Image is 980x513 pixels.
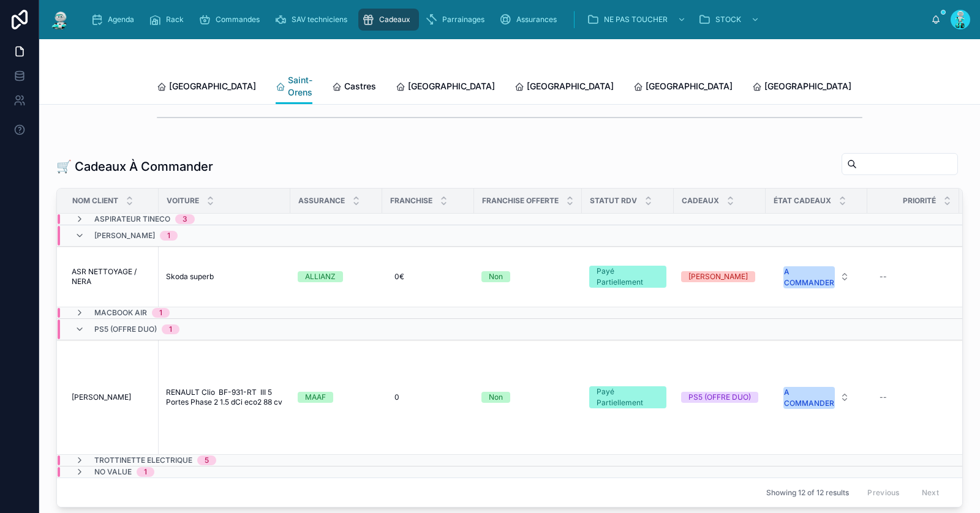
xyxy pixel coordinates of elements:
[394,272,404,282] span: 0€
[271,9,356,31] a: SAV techniciens
[56,158,213,175] h1: 🛒 Cadeaux À Commander
[169,324,172,334] div: 1
[688,271,748,282] div: [PERSON_NAME]
[216,15,260,24] span: Commandes
[183,214,187,224] div: 3
[81,6,931,33] div: scrollable content
[390,196,432,206] span: Franchise
[87,9,143,31] a: Agenda
[681,392,758,403] a: PS5 (OFFRE DUO)
[681,271,758,282] a: [PERSON_NAME]
[94,308,147,318] span: MacBook Air
[774,381,859,414] button: Select Button
[205,455,209,465] div: 5
[166,15,184,24] span: Rack
[875,267,952,286] a: --
[408,80,495,92] span: [GEOGRAPHIC_DATA]
[784,387,834,409] div: A COMMANDER
[688,392,751,403] div: PS5 (OFFRE DUO)
[166,272,283,282] a: Skoda superb
[590,196,637,206] span: Statut RDV
[167,196,199,206] span: Voiture
[49,10,71,29] img: App logo
[157,75,256,100] a: [GEOGRAPHIC_DATA]
[589,386,666,408] a: Payé Partiellement
[94,214,170,224] span: Aspirateur TINECO
[394,392,399,402] span: 0
[514,75,614,100] a: [GEOGRAPHIC_DATA]
[145,9,192,31] a: Rack
[421,9,493,31] a: Parrainages
[481,392,575,403] a: Non
[496,9,565,31] a: Assurances
[167,231,170,241] div: 1
[390,267,467,286] a: 0€
[715,15,741,24] span: STOCK
[94,324,157,334] span: PS5 (OFFRE DUO)
[292,15,347,24] span: SAV techniciens
[169,80,256,92] span: [GEOGRAPHIC_DATA]
[682,196,719,206] span: Cadeaux
[72,392,131,402] span: [PERSON_NAME]
[774,260,859,293] button: Select Button
[604,15,668,24] span: NE PAS TOUCHER
[764,80,851,92] span: [GEOGRAPHIC_DATA]
[752,75,851,100] a: [GEOGRAPHIC_DATA]
[72,392,151,402] a: [PERSON_NAME]
[94,231,155,241] span: [PERSON_NAME]
[276,69,312,105] a: Saint-Orens
[195,9,268,31] a: Commandes
[773,260,860,294] a: Select Button
[390,388,467,407] a: 0
[482,196,559,206] span: Franchise Offerte
[774,196,831,206] span: État Cadeaux
[344,80,376,92] span: Castres
[72,267,151,286] a: ASR NETTOYAGE / NERA
[880,272,887,282] div: --
[633,75,733,100] a: [GEOGRAPHIC_DATA]
[597,266,659,288] div: Payé Partiellement
[298,271,375,282] a: ALLIANZ
[481,271,575,282] a: Non
[144,467,147,477] div: 1
[298,196,345,206] span: Assurance
[298,392,375,403] a: MAAF
[903,196,936,206] span: Priorité
[94,455,192,465] span: Trottinette Electrique
[646,80,733,92] span: [GEOGRAPHIC_DATA]
[784,266,834,288] div: A COMMANDER
[875,388,952,407] a: --
[332,75,376,100] a: Castres
[396,75,495,100] a: [GEOGRAPHIC_DATA]
[166,388,283,407] a: RENAULT Clio BF-931-RT III 5 Portes Phase 2 1.5 dCi eco2 88 cv
[583,9,692,31] a: NE PAS TOUCHER
[288,74,312,99] span: Saint-Orens
[516,15,557,24] span: Assurances
[94,467,132,477] span: No value
[527,80,614,92] span: [GEOGRAPHIC_DATA]
[72,196,118,206] span: Nom Client
[695,9,766,31] a: STOCK
[766,488,849,498] span: Showing 12 of 12 results
[108,15,134,24] span: Agenda
[305,392,326,403] div: MAAF
[597,386,659,408] div: Payé Partiellement
[489,271,503,282] div: Non
[442,15,484,24] span: Parrainages
[166,272,214,282] span: Skoda superb
[358,9,419,31] a: Cadeaux
[159,308,162,318] div: 1
[489,392,503,403] div: Non
[589,266,666,288] a: Payé Partiellement
[880,392,887,402] div: --
[305,271,336,282] div: ALLIANZ
[773,380,860,414] a: Select Button
[379,15,410,24] span: Cadeaux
